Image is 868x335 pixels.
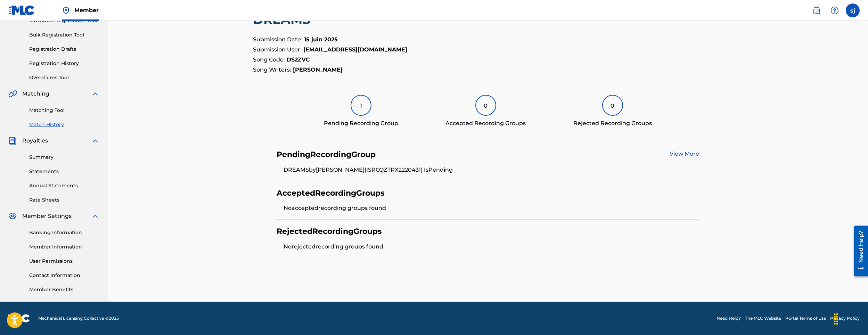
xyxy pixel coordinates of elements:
[849,223,868,279] iframe: Resource Center
[833,302,868,335] iframe: Chat Widget
[830,6,839,15] img: help
[91,212,99,220] img: expand
[351,95,371,116] div: 1
[29,168,99,175] a: Statements
[29,46,99,53] a: Registration Drafts
[287,56,310,63] strong: DS2ZVC
[38,315,119,321] span: Mechanical Licensing Collective © 2025
[29,107,99,114] a: Matching Tool
[29,31,99,39] a: Bulk Registration Tool
[91,90,99,98] img: expand
[833,302,868,335] div: Widget de chat
[830,309,842,329] div: Glisser
[253,36,302,43] span: Submission Date:
[29,272,99,279] a: Contact Information
[74,6,99,14] span: Member
[253,66,291,73] span: Song Writers:
[8,90,17,98] img: Matching
[29,258,99,265] a: User Permissions
[277,150,376,160] h4: Pending Recording Group
[29,182,99,189] a: Annual Statements
[284,243,699,251] li: No rejected recording groups found
[846,3,860,17] div: User Menu
[22,212,72,220] span: Member Settings
[716,315,741,321] a: Need Help?
[745,315,781,321] a: The MLC Website
[8,212,17,220] img: Member Settings
[29,60,99,67] a: Registration History
[475,95,496,116] div: 0
[828,3,842,17] div: Help
[29,229,99,236] a: Banking Information
[277,188,385,198] h4: Accepted Recording Groups
[284,204,699,212] li: No accepted recording groups found
[277,227,382,236] h4: Rejected Recording Groups
[284,166,699,174] li: DREAMS by [PERSON_NAME] (ISRC QZTRX2220431 ) Is Pending
[22,90,49,98] span: Matching
[8,5,35,15] img: MLC Logo
[29,243,99,251] a: Member Information
[22,137,48,145] span: Royalties
[324,119,398,128] div: Pending Recording Group
[303,46,407,53] strong: [EMAIL_ADDRESS][DOMAIN_NAME]
[29,196,99,204] a: Rate Sheets
[29,286,99,293] a: Member Benefits
[602,95,623,116] div: 0
[8,314,30,322] img: logo
[830,315,860,321] a: Privacy Policy
[8,137,17,145] img: Royalties
[293,66,343,73] strong: [PERSON_NAME]
[573,119,652,128] div: Rejected Recording Groups
[29,74,99,81] a: Overclaims Tool
[253,46,302,53] span: Submission User:
[253,56,285,63] span: Song Code:
[29,154,99,161] a: Summary
[812,6,821,15] img: search
[785,315,826,321] a: Portal Terms of Use
[445,119,526,128] div: Accepted Recording Groups
[304,36,338,43] strong: 15 juin 2025
[810,3,824,17] a: Public Search
[29,121,99,128] a: Match History
[91,137,99,145] img: expand
[62,6,70,15] img: Top Rightsholder
[670,150,699,157] a: View More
